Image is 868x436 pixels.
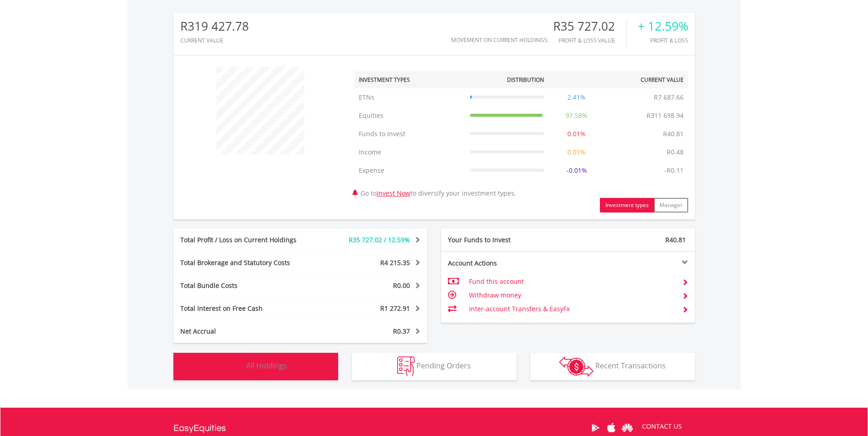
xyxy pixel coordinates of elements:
td: Fund this account [469,275,674,288]
div: Account Actions [441,259,568,268]
span: Pending Orders [416,361,471,371]
div: R35 727.02 [553,20,626,33]
td: R0.48 [662,143,688,161]
span: R40.81 [665,235,686,244]
span: R35 727.02 / 12.59% [349,235,410,244]
td: 2.41% [549,88,604,106]
div: Profit & Loss Value [553,37,626,43]
img: pending_instructions-wht.png [397,356,415,376]
span: R1 272.91 [380,304,410,313]
div: + 12.59% [638,20,688,33]
td: R40.81 [658,125,688,143]
div: Total Bundle Costs [173,281,322,290]
span: R0.37 [393,327,410,335]
div: Total Profit / Loss on Current Holdings [173,235,322,245]
td: ETNs [354,88,465,106]
button: Pending Orders [352,353,517,380]
div: Movement on Current Holdings: [451,37,549,43]
td: -R0.11 [660,161,688,180]
span: Recent Transactions [595,361,666,371]
td: 0.01% [549,125,604,143]
th: Investment Types [354,71,465,88]
div: Go to to diversify your investment types. [347,62,695,213]
img: holdings-wht.png [225,356,244,376]
td: Withdraw money [469,288,674,302]
div: Distribution [507,76,544,84]
td: Inter-account Transfers & EasyFx [469,302,674,316]
div: Total Interest on Free Cash [173,304,322,313]
div: Your Funds to Invest [441,235,568,245]
span: R4 215.35 [380,258,410,267]
div: Profit & Loss [638,37,688,43]
td: Expense [354,161,465,180]
div: Net Accrual [173,327,322,336]
button: Manager [654,198,688,213]
td: R7 687.66 [649,88,688,106]
img: transactions-zar-wht.png [559,356,593,377]
td: Funds to Invest [354,125,465,143]
a: Invest Now [377,189,410,197]
td: 0.01% [549,143,604,161]
th: Current Value [604,71,688,88]
span: R0.00 [393,281,410,290]
button: Investment types [600,198,654,213]
div: Total Brokerage and Statutory Costs [173,258,322,267]
td: 97.58% [549,106,604,125]
span: All Holdings [246,361,287,371]
td: Income [354,143,465,161]
div: R319 427.78 [180,20,249,33]
button: Recent Transactions [530,353,695,380]
td: -0.01% [549,161,604,180]
td: R311 698.94 [642,106,688,125]
td: Equities [354,106,465,125]
button: All Holdings [173,353,338,380]
div: CURRENT VALUE [180,37,249,43]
